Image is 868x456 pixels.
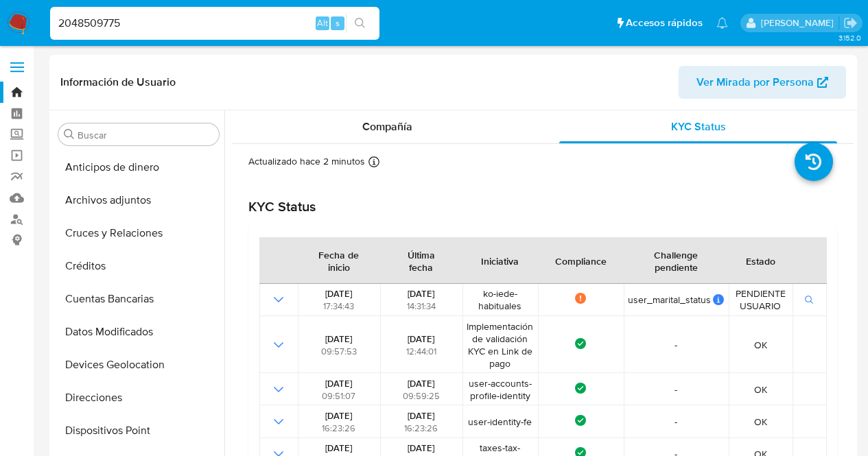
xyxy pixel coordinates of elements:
span: Compañía [362,119,412,134]
button: Devices Geolocation [53,348,224,381]
button: Datos Modificados [53,315,224,348]
button: Cuentas Bancarias [53,283,224,315]
button: Ver Mirada por Persona [679,66,846,99]
p: Actualizado hace 2 minutos [248,155,365,168]
span: Accesos rápidos [626,16,703,30]
button: Dispositivos Point [53,414,224,447]
button: Buscar [64,129,75,140]
p: agostina.bazzano@mercadolibre.com [761,16,838,29]
button: search-icon [346,14,374,33]
span: Ver Mirada por Persona [696,66,814,99]
h1: Información de Usuario [60,75,176,89]
a: Notificaciones [716,17,728,29]
a: Salir [843,16,858,30]
button: Archivos adjuntos [53,184,224,217]
button: Direcciones [53,381,224,414]
button: Cruces y Relaciones [53,217,224,250]
button: Créditos [53,250,224,283]
span: s [336,16,340,29]
span: KYC Status [671,119,726,134]
input: Buscar usuario o caso... [50,14,379,32]
span: Alt [317,16,328,29]
button: Anticipos de dinero [53,151,224,184]
input: Buscar [78,129,213,141]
